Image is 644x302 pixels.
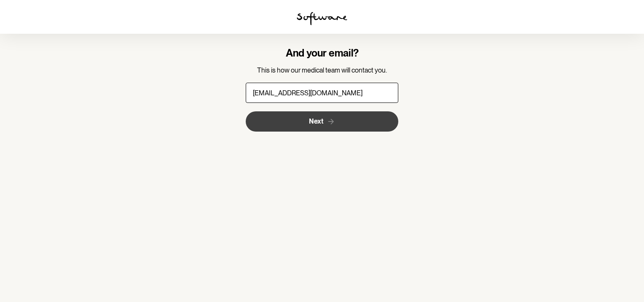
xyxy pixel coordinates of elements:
span: Next [309,117,323,125]
img: software logo [297,12,347,25]
input: E-mail address [246,83,399,103]
h4: And your email? [246,47,399,59]
button: Next [246,111,399,132]
p: This is how our medical team will contact you. [246,66,399,74]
